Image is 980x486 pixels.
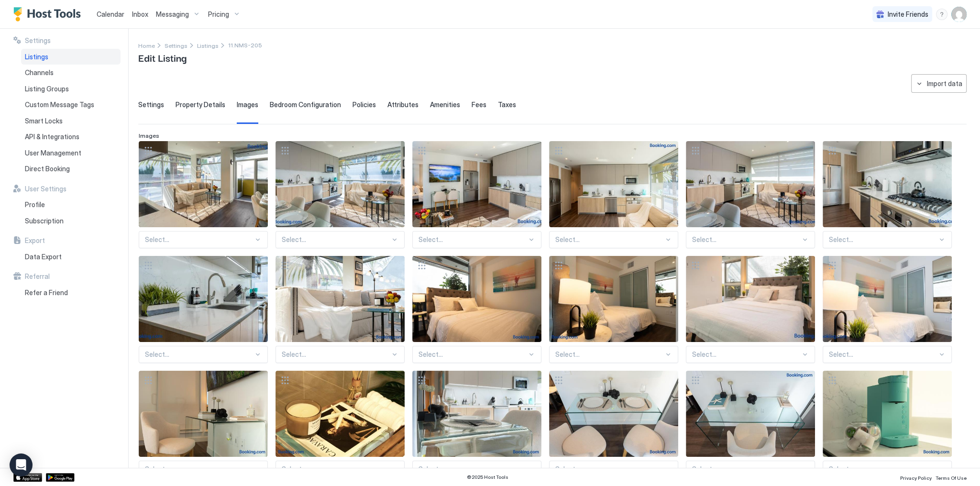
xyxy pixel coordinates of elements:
[21,161,121,177] a: Direct Booking
[275,256,405,363] div: View imageSelect...
[139,371,268,478] div: View imageSelect...
[197,40,219,50] a: Listings
[412,256,541,342] div: View image
[21,81,121,97] a: Listing Groups
[21,285,121,301] a: Refer a Friend
[13,473,42,482] a: App Store
[176,100,225,109] span: Property Details
[25,36,51,45] span: Settings
[352,100,376,109] span: Policies
[412,141,541,248] div: View imageSelect...
[275,371,405,478] div: View imageSelect...
[138,100,164,109] span: Settings
[430,100,460,109] span: Amenities
[549,256,678,342] div: View image
[823,256,952,363] div: View imageSelect...
[823,256,952,342] div: View image
[237,100,258,109] span: Images
[412,141,541,227] div: View image
[472,100,486,109] span: Fees
[275,371,405,457] div: View image
[139,141,268,227] div: View image
[911,74,967,93] button: Import data
[139,132,159,139] span: Images
[156,10,189,19] span: Messaging
[549,371,678,478] div: View imageSelect...
[25,200,45,209] span: Profile
[412,371,541,457] div: View image
[686,371,815,478] div: View imageSelect...
[21,49,121,65] a: Listings
[900,475,932,481] span: Privacy Policy
[686,256,815,342] div: View image
[46,473,75,482] a: Google Play Store
[823,141,952,248] div: View imageSelect...
[25,185,66,193] span: User Settings
[25,149,81,157] span: User Management
[165,42,187,49] span: Settings
[132,10,148,18] span: Inbox
[936,475,967,481] span: Terms Of Use
[900,472,932,482] a: Privacy Policy
[21,97,121,113] a: Custom Message Tags
[25,288,68,297] span: Refer a Friend
[138,40,155,50] div: Breadcrumb
[412,256,541,363] div: View imageSelect...
[25,165,70,173] span: Direct Booking
[936,472,967,482] a: Terms Of Use
[132,9,148,19] a: Inbox
[270,100,341,109] span: Bedroom Configuration
[686,256,815,363] div: View imageSelect...
[275,256,405,342] div: View image
[25,117,63,125] span: Smart Locks
[139,256,268,342] div: View image
[275,141,405,227] div: View image
[549,141,678,227] div: View image
[208,10,229,19] span: Pricing
[686,371,815,457] div: View image
[165,40,187,50] a: Settings
[97,10,124,18] span: Calendar
[25,53,48,61] span: Listings
[25,100,94,109] span: Custom Message Tags
[25,68,54,77] span: Channels
[927,78,962,88] div: Import data
[21,213,121,229] a: Subscription
[25,272,50,281] span: Referral
[936,9,947,20] div: menu
[25,133,79,141] span: API & Integrations
[25,217,64,225] span: Subscription
[197,40,219,50] div: Breadcrumb
[467,474,508,480] span: © 2025 Host Tools
[25,236,45,245] span: Export
[275,141,405,248] div: View imageSelect...
[13,7,85,22] a: Host Tools Logo
[21,145,121,161] a: User Management
[21,113,121,129] a: Smart Locks
[823,141,952,227] div: View image
[138,40,155,50] a: Home
[97,9,124,19] a: Calendar
[21,129,121,145] a: API & Integrations
[686,141,815,248] div: View imageSelect...
[951,7,967,22] div: User profile
[138,42,155,49] span: Home
[498,100,516,109] span: Taxes
[10,453,33,476] div: Open Intercom Messenger
[21,197,121,213] a: Profile
[823,371,952,457] div: View image
[25,253,62,261] span: Data Export
[888,10,928,19] span: Invite Friends
[412,371,541,478] div: View imageSelect...
[549,371,678,457] div: View image
[387,100,418,109] span: Attributes
[139,371,268,457] div: View image
[165,40,187,50] div: Breadcrumb
[197,42,219,49] span: Listings
[138,50,187,65] span: Edit Listing
[228,42,262,49] span: Breadcrumb
[139,141,268,248] div: View imageSelect...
